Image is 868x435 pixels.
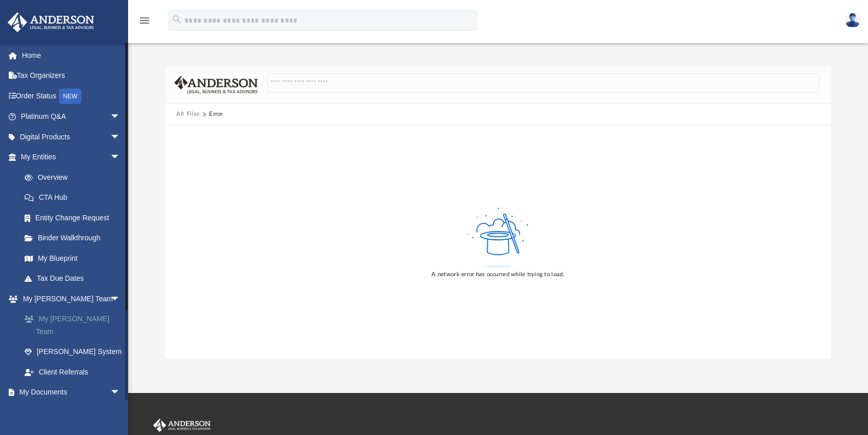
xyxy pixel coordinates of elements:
a: Home [7,45,136,66]
a: Order StatusNEW [7,86,136,107]
a: Tax Organizers [7,66,136,86]
div: Error [209,110,222,119]
img: Anderson Advisors Platinum Portal [5,12,97,32]
div: NEW [59,89,81,104]
span: arrow_drop_down [110,288,131,309]
img: User Pic [845,13,860,28]
a: Client Referrals [14,362,136,382]
a: Platinum Q&Aarrow_drop_down [7,107,136,127]
button: All Files [176,110,200,119]
a: menu [138,19,151,27]
input: Search files and folders [267,73,820,93]
a: [PERSON_NAME] System [14,342,136,362]
a: Overview [14,167,136,188]
a: Digital Productsarrow_drop_down [7,127,136,147]
span: arrow_drop_down [110,127,131,148]
div: A network error has occurred while trying to load. [431,270,564,279]
a: Binder Walkthrough [14,228,136,248]
a: My [PERSON_NAME] Teamarrow_drop_down [7,288,136,309]
a: My [PERSON_NAME] Team [14,309,136,342]
span: arrow_drop_down [110,382,131,403]
a: CTA Hub [14,188,136,208]
a: My Blueprint [14,248,131,268]
span: arrow_drop_down [110,107,131,128]
span: arrow_drop_down [110,147,131,168]
a: My Entitiesarrow_drop_down [7,147,136,168]
a: Entity Change Request [14,208,136,228]
i: search [171,14,182,25]
img: Anderson Advisors Platinum Portal [151,419,213,432]
a: Tax Due Dates [14,268,136,289]
a: My Documentsarrow_drop_down [7,382,131,403]
i: menu [138,14,151,27]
